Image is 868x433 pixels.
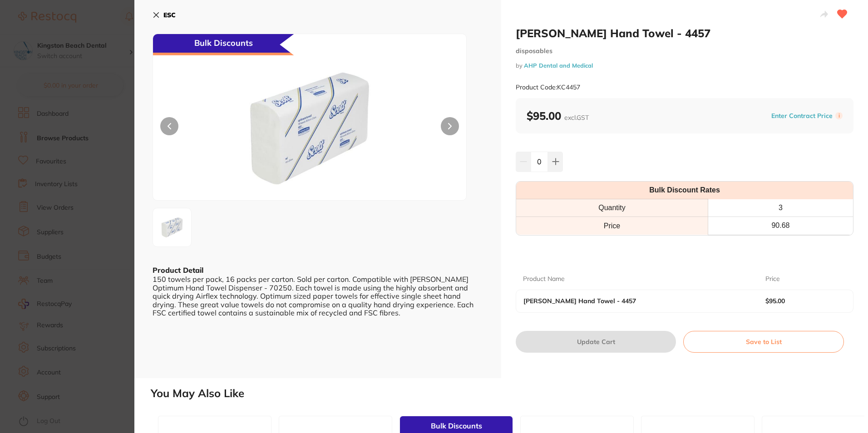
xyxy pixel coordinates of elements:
[516,217,708,235] td: Price
[708,199,853,217] th: 3
[708,217,853,235] th: 90.68
[153,266,203,275] b: Product Detail
[523,297,741,305] b: [PERSON_NAME] Hand Towel - 4457
[516,26,853,40] h2: [PERSON_NAME] Hand Towel - 4457
[683,331,844,353] button: Save to List
[153,7,176,23] button: ESC
[151,387,864,400] h2: You May Also Like
[516,182,853,199] th: Bulk Discount Rates
[765,275,780,284] p: Price
[516,199,708,217] th: Quantity
[524,62,593,69] a: AHP Dental and Medical
[516,62,853,69] small: by
[523,275,565,284] p: Product Name
[516,47,853,55] small: disposables
[153,34,294,55] div: Bulk Discounts
[835,112,843,119] label: i
[516,84,580,91] small: Product Code: KC4457
[516,331,676,353] button: Update Cart
[564,113,589,122] span: excl. GST
[163,11,176,19] b: ESC
[769,112,835,120] button: Enter Contract Price
[153,275,483,317] div: 150 towels per pack, 16 packs per carton. Sold per carton. Compatible with [PERSON_NAME] Optimum ...
[216,57,404,200] img: Zy01Nzg4OA
[527,109,589,123] b: $95.00
[156,211,188,244] img: Zy01Nzg4OA
[765,297,838,305] b: $95.00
